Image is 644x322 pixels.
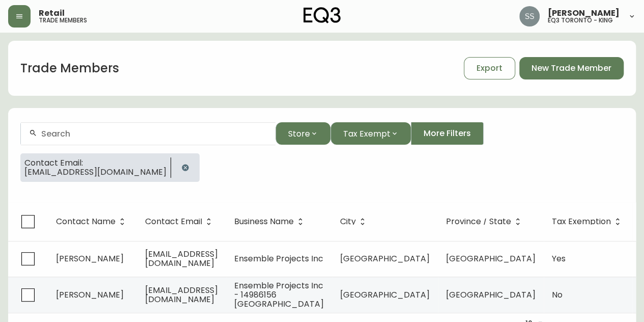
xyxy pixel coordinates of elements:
[411,122,484,145] button: More Filters
[531,63,611,74] span: New Trade Member
[519,57,624,79] button: New Trade Member
[552,289,563,301] span: No
[343,127,390,140] span: Tax Exempt
[477,63,502,74] span: Export
[145,217,215,226] span: Contact Email
[519,6,540,26] img: f1b6f2cda6f3b51f95337c5892ce6799
[424,128,471,139] span: More Filters
[56,217,129,226] span: Contact Name
[340,217,369,226] span: City
[145,284,218,305] span: [EMAIL_ADDRESS][DOMAIN_NAME]
[340,253,430,264] span: [GEOGRAPHIC_DATA]
[552,217,624,226] span: Tax Exemption
[548,9,620,17] span: [PERSON_NAME]
[552,253,566,264] span: Yes
[446,289,536,301] span: [GEOGRAPHIC_DATA]
[234,253,323,264] span: Ensemble Projects Inc
[56,219,116,225] span: Contact Name
[41,129,267,139] input: Search
[145,248,218,269] span: [EMAIL_ADDRESS][DOMAIN_NAME]
[330,122,411,145] button: Tax Exempt
[234,219,294,225] span: Business Name
[548,17,613,23] h5: eq3 toronto - king
[275,122,330,145] button: Store
[234,217,307,226] span: Business Name
[24,158,166,168] span: Contact Email:
[446,219,511,225] span: Province / State
[552,219,611,225] span: Tax Exemption
[340,219,356,225] span: City
[39,17,87,23] h5: trade members
[446,217,524,226] span: Province / State
[145,219,202,225] span: Contact Email
[234,280,324,310] span: Ensemble Projects Inc - 14986156 [GEOGRAPHIC_DATA]
[288,127,310,140] span: Store
[39,9,65,17] span: Retail
[446,253,536,264] span: [GEOGRAPHIC_DATA]
[56,253,124,264] span: [PERSON_NAME]
[303,7,341,23] img: logo
[24,168,166,177] span: [EMAIL_ADDRESS][DOMAIN_NAME]
[56,289,124,301] span: [PERSON_NAME]
[340,289,430,301] span: [GEOGRAPHIC_DATA]
[464,57,515,79] button: Export
[20,60,119,77] h1: Trade Members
